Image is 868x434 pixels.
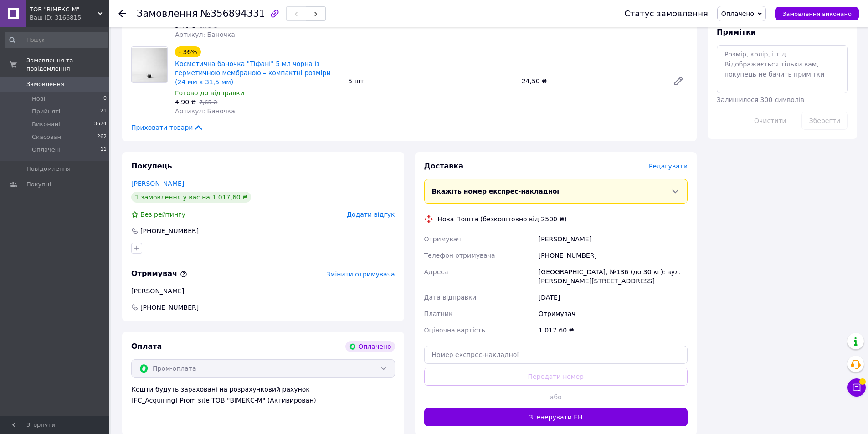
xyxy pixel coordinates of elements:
[175,107,235,115] span: Артикул: Баночка
[326,271,395,278] span: Змінити отримувача
[424,346,688,364] input: Номер експрес-накладної
[721,10,754,17] span: Оплачено
[131,342,162,351] span: Оплата
[175,22,196,29] span: 5,40 ₴
[537,322,689,338] div: 1 017.60 ₴
[131,385,395,405] div: Кошти будуть зараховані на розрахунковий рахунок
[131,396,395,405] div: [FC_Acquiring] Prom site ТОВ "ВІМЕКС-М" (Активирован)
[344,75,518,87] div: 5 шт.
[140,211,185,218] span: Без рейтингу
[131,162,172,170] span: Покупець
[424,408,688,426] button: Згенерувати ЕН
[717,28,756,36] span: Примітки
[32,107,60,116] span: Прийняті
[118,9,126,18] div: Повернутися назад
[537,264,689,289] div: [GEOGRAPHIC_DATA], №136 (до 30 кг): вул. [PERSON_NAME][STREET_ADDRESS]
[424,310,453,317] span: Платник
[100,107,107,116] span: 21
[131,286,395,296] div: [PERSON_NAME]
[94,120,107,128] span: 3674
[199,99,217,106] span: 7,65 ₴
[32,120,60,128] span: Виконані
[624,9,708,18] div: Статус замовлення
[782,10,852,17] span: Замовлення виконано
[131,269,187,278] span: Отримувач
[669,72,688,90] a: Редагувати
[97,133,107,141] span: 262
[26,56,109,73] span: Замовлення та повідомлення
[717,96,804,103] span: Залишилося 300 символів
[424,268,448,276] span: Адреса
[139,303,200,312] span: [PHONE_NUMBER]
[537,306,689,322] div: Отримувач
[847,378,866,397] button: Чат з покупцем
[424,252,495,259] span: Телефон отримувача
[139,226,200,235] div: [PHONE_NUMBER]
[26,165,71,173] span: Повідомлення
[131,123,204,132] span: Приховати товари
[103,95,107,103] span: 0
[5,32,108,48] input: Пошук
[175,60,331,86] a: Косметична баночка "Тіфані" 5 мл чорна із герметичною мембраною – компактні розміри (24 мм х 31,5...
[32,133,63,141] span: Скасовані
[518,75,666,87] div: 24,50 ₴
[32,146,61,154] span: Оплачені
[432,188,560,195] span: Вкажіть номер експрес-накладної
[137,8,198,19] span: Замовлення
[424,294,477,301] span: Дата відправки
[200,8,265,19] span: №356894331
[30,5,98,14] span: ТОВ "ВІМЕКС-М"
[537,289,689,306] div: [DATE]
[131,180,184,187] a: [PERSON_NAME]
[424,235,461,243] span: Отримувач
[175,89,244,97] span: Готово до відправки
[32,95,45,103] span: Нові
[424,162,464,170] span: Доставка
[649,163,688,170] span: Редагувати
[26,80,64,88] span: Замовлення
[131,192,251,203] div: 1 замовлення у вас на 1 017,60 ₴
[175,31,235,38] span: Артикул: Баночка
[132,48,167,82] img: Косметична баночка "Тіфані" 5 мл чорна із герметичною мембраною – компактні розміри (24 мм х 31,5...
[424,327,485,334] span: Оціночна вартість
[199,23,217,29] span: 6,75 ₴
[347,211,395,218] span: Додати відгук
[175,46,201,57] div: - 36%
[436,214,569,224] div: Нова Пошта (безкоштовно від 2500 ₴)
[26,180,51,189] span: Покупці
[537,247,689,264] div: [PHONE_NUMBER]
[100,146,107,154] span: 11
[345,341,395,352] div: Оплачено
[775,7,859,20] button: Замовлення виконано
[175,98,196,106] span: 4,90 ₴
[30,14,109,22] div: Ваш ID: 3166815
[543,393,569,402] span: або
[537,231,689,247] div: [PERSON_NAME]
